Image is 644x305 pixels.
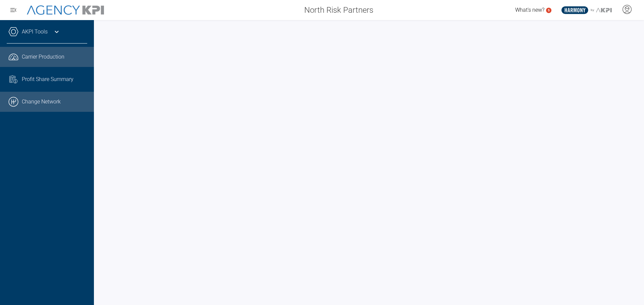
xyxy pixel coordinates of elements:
span: Profit Share Summary [22,75,73,83]
a: AKPI Tools [22,28,48,36]
a: 5 [546,8,551,13]
span: North Risk Partners [304,4,373,16]
span: What's new? [515,7,544,13]
img: AgencyKPI [27,5,104,15]
text: 5 [548,8,550,12]
span: Carrier Production [22,53,64,61]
